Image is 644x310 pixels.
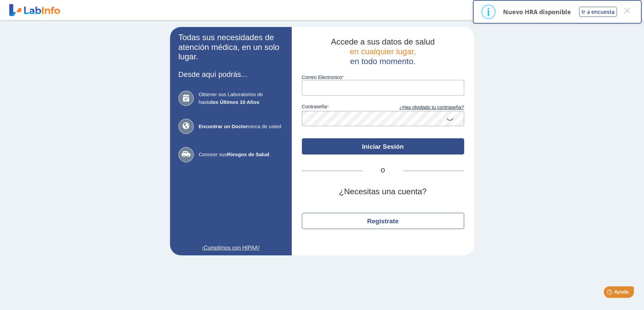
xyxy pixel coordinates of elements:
[302,75,464,80] label: Correo Electronico
[178,70,283,79] h3: Desde aquí podrás...
[584,284,637,303] iframe: Help widget launcher
[363,167,403,175] span: O
[227,151,269,157] b: Riesgos de Salud
[302,187,464,197] h2: ¿Necesitas una cuenta?
[487,6,490,18] div: i
[199,123,248,129] b: Encontrar un Doctor
[199,123,283,131] span: cerca de usted
[302,138,464,154] button: Iniciar Sesión
[199,151,283,159] span: Conocer sus
[199,91,283,106] span: Obtener sus Laboratorios de hasta
[302,213,464,229] button: Regístrate
[383,104,464,111] a: ¿Has olvidado tu contraseña?
[350,57,415,66] span: en todo momento.
[350,47,416,56] span: en cualquier lugar,
[503,8,571,16] p: Nuevo HRA disponible
[211,99,259,105] b: los Últimos 10 Años
[178,244,283,252] a: ¡Cumplimos con HIPAA!
[302,104,383,111] label: contraseña
[178,33,283,62] h2: Todas sus necesidades de atención médica, en un solo lugar.
[621,4,633,17] button: Close this dialog
[331,37,435,46] span: Accede a sus datos de salud
[579,7,617,17] button: Ir a encuesta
